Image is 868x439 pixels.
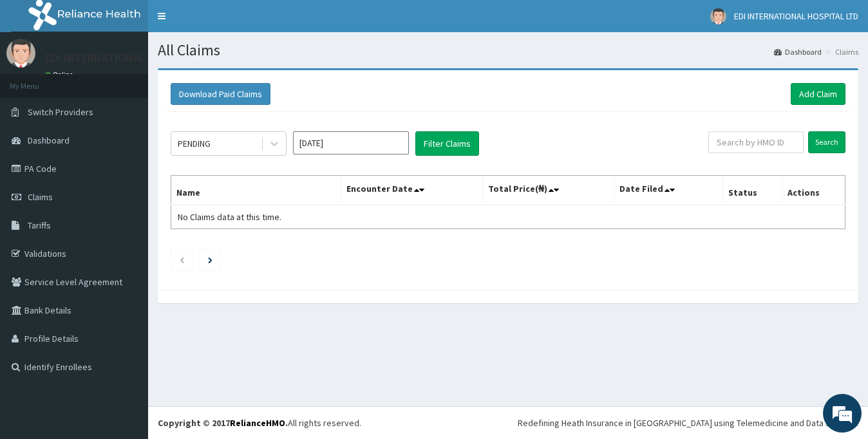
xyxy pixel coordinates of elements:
a: Dashboard [774,46,822,57]
li: Claims [823,46,858,57]
button: Filter Claims [415,131,479,156]
th: Name [171,176,341,205]
p: EDI INTERNATIONAL HOSPITAL LTD [45,52,220,64]
strong: Copyright © 2017 . [158,417,288,429]
a: Next page [208,254,212,265]
input: Search by HMO ID [708,131,804,153]
a: Previous page [179,254,185,265]
th: Actions [782,176,845,205]
span: EDI INTERNATIONAL HOSPITAL LTD [734,10,858,22]
input: Select Month and Year [293,131,409,154]
th: Status [723,176,782,205]
span: No Claims data at this time. [178,211,281,223]
h1: All Claims [158,42,858,59]
footer: All rights reserved. [148,406,868,439]
span: Dashboard [28,135,70,146]
th: Encounter Date [341,176,482,205]
a: Online [45,70,76,79]
a: RelianceHMO [230,417,285,429]
button: Download Paid Claims [171,83,270,105]
a: Add Claim [791,83,845,105]
span: Switch Providers [28,106,93,118]
input: Search [808,131,845,153]
th: Total Price(₦) [483,176,614,205]
th: Date Filed [614,176,723,205]
div: PENDING [178,137,211,150]
img: User Image [710,8,726,24]
div: Redefining Heath Insurance in [GEOGRAPHIC_DATA] using Telemedicine and Data Science! [518,416,858,429]
img: User Image [6,39,35,68]
span: Tariffs [28,219,51,231]
span: Claims [28,191,53,203]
